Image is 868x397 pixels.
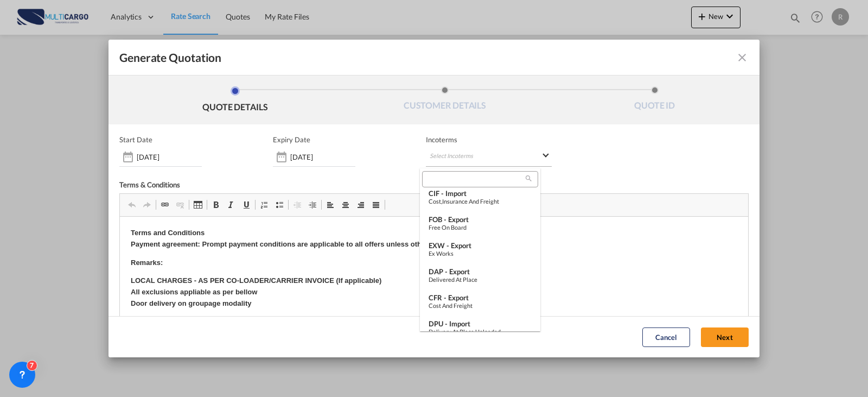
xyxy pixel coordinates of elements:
strong: LOCAL CHARGES - AS PER CO-LOADER/CARRIER INVOICE (If applicable) All exclusions appliable as per ... [11,60,261,91]
div: FOB - export [429,215,532,224]
div: CFR - export [429,293,532,302]
div: DAP - export [429,267,532,276]
div: Delivery at Place Unloaded [429,328,532,335]
div: Delivered at Place [429,276,532,283]
strong: Quote conditions: • Valid for non-hazardous general cargo. • Subject to final cargo details and a... [11,101,451,199]
strong: Remarks: [11,42,43,50]
div: DPU - import [429,319,532,328]
strong: Terms and Conditions Payment agreement: Prompt payment conditions are applicable to all offers un... [11,12,379,31]
div: Free on Board [429,224,532,231]
div: Ex Works [429,250,532,257]
div: Cost,Insurance and Freight [429,198,532,205]
div: EXW - export [429,241,532,250]
md-icon: icon-magnify [525,174,533,182]
div: Cost and Freight [429,302,532,309]
div: CIF - import [429,189,532,198]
